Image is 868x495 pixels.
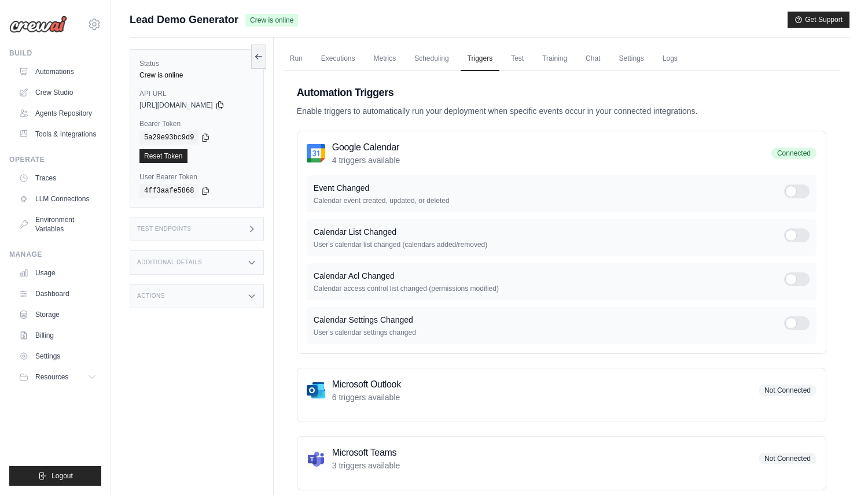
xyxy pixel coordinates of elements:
[14,305,101,324] a: Storage
[314,226,784,238] p: Calendar List Changed
[14,83,101,102] a: Crew Studio
[139,89,254,98] label: API URL
[307,144,325,162] img: Google Calendar
[137,293,165,300] h3: Actions
[788,12,849,28] button: Get Support
[245,14,298,27] span: Crew is online
[307,381,325,400] img: Microsoft Outlook
[332,154,400,166] p: 4 triggers available
[535,47,574,71] a: Training
[14,62,101,81] a: Automations
[139,172,254,182] label: User Bearer Token
[139,184,198,198] code: 4ff3aafe5868
[283,47,310,71] a: Run
[14,169,101,187] a: Traces
[332,391,401,403] p: 6 triggers available
[14,347,101,365] a: Settings
[656,47,685,71] a: Logs
[139,71,254,80] div: Crew is online
[612,47,650,71] a: Settings
[139,131,198,145] code: 5a29e93bc9d9
[314,182,784,194] p: Event Changed
[139,119,254,128] label: Bearer Token
[137,226,192,232] h3: Test Endpoints
[14,264,101,282] a: Usage
[9,155,101,164] div: Operate
[332,446,400,460] h3: Microsoft Teams
[759,385,816,396] span: Not Connected
[314,284,784,293] p: Calendar access control list changed (permissions modified)
[14,125,101,143] a: Tools & Integrations
[771,147,816,159] span: Connected
[314,47,362,71] a: Executions
[314,328,784,337] p: User's calendar settings changed
[810,439,868,495] iframe: Chat Widget
[14,326,101,345] a: Billing
[139,149,187,163] a: Reset Token
[9,16,67,33] img: Logo
[367,47,403,71] a: Metrics
[314,314,784,326] p: Calendar Settings Changed
[35,372,68,382] span: Resources
[314,196,784,205] p: Calendar event created, updated, or deleted
[579,47,607,71] a: Chat
[14,104,101,123] a: Agents Repository
[332,378,401,391] h3: Microsoft Outlook
[332,460,400,471] p: 3 triggers available
[139,59,254,68] label: Status
[9,250,101,259] div: Manage
[139,101,213,110] span: [URL][DOMAIN_NAME]
[9,466,101,486] button: Logout
[14,368,101,386] button: Resources
[130,12,238,28] span: Lead Demo Generator
[297,84,826,101] h2: Automation Triggers
[314,270,784,282] p: Calendar Acl Changed
[137,259,202,266] h3: Additional Details
[52,471,73,481] span: Logout
[504,47,531,71] a: Test
[759,453,816,464] span: Not Connected
[461,47,500,71] a: Triggers
[14,190,101,208] a: LLM Connections
[14,210,101,238] a: Environment Variables
[14,285,101,303] a: Dashboard
[332,141,400,154] h3: Google Calendar
[314,240,784,249] p: User's calendar list changed (calendars added/removed)
[407,47,455,71] a: Scheduling
[297,105,826,117] p: Enable triggers to automatically run your deployment when specific events occur in your connected...
[307,449,325,468] img: Microsoft Teams
[9,49,101,58] div: Build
